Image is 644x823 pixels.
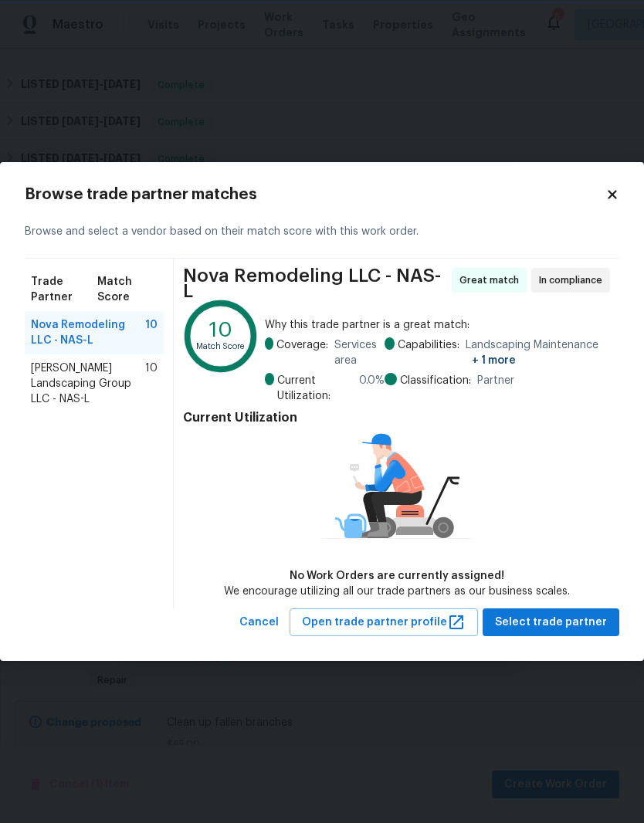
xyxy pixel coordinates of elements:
[459,273,525,288] span: Great match
[25,187,605,202] h2: Browse trade partner matches
[539,273,608,288] span: In compliance
[183,410,610,425] h4: Current Utilization
[239,613,279,632] span: Cancel
[359,373,385,404] span: 0.0 %
[233,608,285,637] button: Cancel
[224,568,570,584] div: No Work Orders are currently assigned!
[472,355,516,366] span: + 1 more
[466,337,610,368] span: Landscaping Maintenance
[209,319,232,340] text: 10
[398,337,459,368] span: Capabilities:
[477,373,514,388] span: Partner
[302,613,466,632] span: Open trade partner profile
[25,205,619,259] div: Browse and select a vendor based on their match score with this work order.
[495,613,607,632] span: Select trade partner
[400,373,471,388] span: Classification:
[277,373,353,404] span: Current Utilization:
[145,317,158,348] span: 10
[97,274,158,305] span: Match Score
[31,317,145,348] span: Nova Remodeling LLC - NAS-L
[31,274,97,305] span: Trade Partner
[31,361,145,407] span: [PERSON_NAME] Landscaping Group LLC - NAS-L
[265,317,610,333] span: Why this trade partner is a great match:
[145,361,158,407] span: 10
[483,608,619,637] button: Select trade partner
[334,337,385,368] span: Services area
[290,608,478,637] button: Open trade partner profile
[276,337,328,368] span: Coverage:
[183,268,447,299] span: Nova Remodeling LLC - NAS-L
[196,342,246,351] text: Match Score
[224,584,570,599] div: We encourage utilizing all our trade partners as our business scales.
